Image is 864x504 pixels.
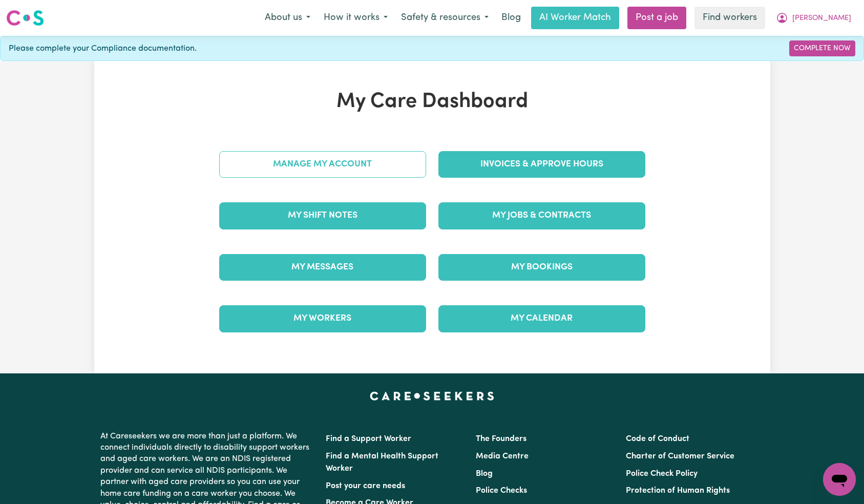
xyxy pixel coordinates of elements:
a: My Bookings [438,254,645,281]
a: Blog [495,7,527,29]
a: My Shift Notes [219,202,426,229]
a: My Jobs & Contracts [438,202,645,229]
a: My Messages [219,254,426,281]
a: Code of Conduct [626,435,689,443]
a: Careseekers logo [6,6,44,30]
a: My Workers [219,305,426,332]
a: My Calendar [438,305,645,332]
a: Police Checks [476,487,527,495]
h1: My Care Dashboard [213,90,651,114]
span: Please complete your Compliance documentation. [9,43,197,55]
button: Safety & resources [394,7,495,29]
a: AI Worker Match [531,7,619,29]
button: About us [258,7,317,29]
a: Post your care needs [326,482,405,490]
a: Complete Now [789,40,855,56]
button: My Account [769,7,858,29]
span: [PERSON_NAME] [792,13,851,24]
a: Find workers [694,7,765,29]
a: Find a Support Worker [326,435,411,443]
a: The Founders [476,435,526,443]
a: Charter of Customer Service [626,452,734,460]
img: Careseekers logo [6,9,44,27]
iframe: Button to launch messaging window [823,463,856,496]
a: Police Check Policy [626,470,698,478]
a: Careseekers home page [370,392,494,400]
a: Protection of Human Rights [626,487,730,495]
button: How it works [317,7,394,29]
a: Media Centre [476,452,529,460]
a: Post a job [627,7,686,29]
a: Blog [476,470,493,478]
a: Find a Mental Health Support Worker [326,452,438,473]
a: Invoices & Approve Hours [438,151,645,178]
a: Manage My Account [219,151,426,178]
